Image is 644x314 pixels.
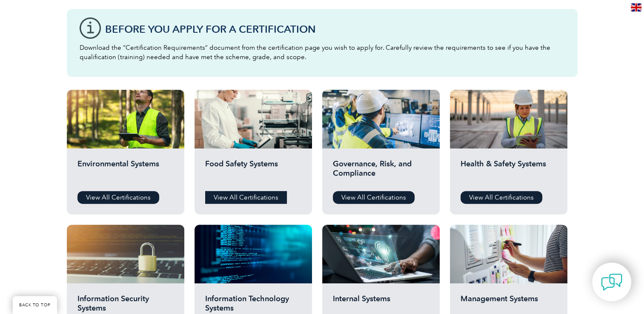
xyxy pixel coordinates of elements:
[601,271,622,293] img: contact-chat.png
[461,159,557,185] h2: Health & Safety Systems
[205,159,301,185] h2: Food Safety Systems
[13,296,57,314] a: BACK TO TOP
[333,159,429,185] h2: Governance, Risk, and Compliance
[77,159,174,185] h2: Environmental Systems
[333,191,415,204] a: View All Certifications
[80,43,565,62] p: Download the “Certification Requirements” document from the certification page you wish to apply ...
[77,191,159,204] a: View All Certifications
[105,24,565,34] h3: Before You Apply For a Certification
[205,191,287,204] a: View All Certifications
[461,191,542,204] a: View All Certifications
[631,3,641,11] img: en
